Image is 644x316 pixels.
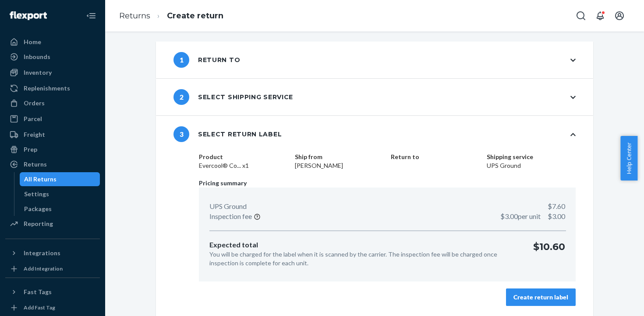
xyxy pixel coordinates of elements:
[173,89,189,105] span: 2
[173,89,293,105] div: Select shipping service
[506,288,576,306] button: Create return label
[24,219,53,228] div: Reporting
[500,212,541,220] span: $3.00 per unit
[5,142,100,156] a: Prep
[572,7,590,24] button: Open Search Box
[173,126,189,142] span: 3
[24,99,45,108] div: Orders
[5,285,100,299] button: Fast Tags
[24,288,52,296] div: Fast Tags
[173,52,240,68] div: Return to
[5,96,100,110] a: Orders
[167,11,223,21] a: Create return
[5,66,100,80] a: Inventory
[24,249,60,257] div: Integrations
[20,172,100,186] a: All Returns
[500,212,565,222] p: $3.00
[5,35,100,49] a: Home
[209,250,519,267] p: You will be charged for the label when it is scanned by the carrier. The inspection fee will be c...
[24,190,49,198] div: Settings
[24,84,70,93] div: Replenishments
[24,304,55,311] div: Add Fast Tag
[20,187,100,201] a: Settings
[548,201,565,212] p: $7.60
[295,153,384,161] dt: Ship from
[591,7,609,24] button: Open notifications
[24,145,37,154] div: Prep
[5,246,100,260] button: Integrations
[119,11,150,21] a: Returns
[5,128,100,142] a: Freight
[209,201,247,212] p: UPS Ground
[24,52,50,61] div: Inbounds
[20,202,100,216] a: Packages
[173,126,282,142] div: Select return label
[487,153,576,161] dt: Shipping service
[199,179,576,188] p: Pricing summary
[5,217,100,231] a: Reporting
[391,153,480,161] dt: Return to
[24,160,47,169] div: Returns
[533,240,565,267] p: $10.60
[199,161,288,170] dd: Evercool® Co... x1
[5,157,100,171] a: Returns
[295,161,384,170] dd: [PERSON_NAME]
[513,293,568,302] div: Create return label
[82,7,100,24] button: Close Navigation
[24,38,41,46] div: Home
[173,52,189,68] span: 1
[487,161,576,170] dd: UPS Ground
[112,3,230,29] ol: breadcrumbs
[24,175,57,184] div: All Returns
[5,112,100,126] a: Parcel
[10,11,47,20] img: Flexport logo
[24,205,52,213] div: Packages
[5,81,100,95] a: Replenishments
[24,130,45,139] div: Freight
[24,115,42,123] div: Parcel
[5,302,100,313] a: Add Fast Tag
[5,50,100,64] a: Inbounds
[611,7,628,24] button: Open account menu
[24,265,63,272] div: Add Integration
[620,136,637,181] button: Help Center
[24,68,52,77] div: Inventory
[209,240,519,250] p: Expected total
[199,153,288,161] dt: Product
[209,212,252,222] p: Inspection fee
[5,264,100,274] a: Add Integration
